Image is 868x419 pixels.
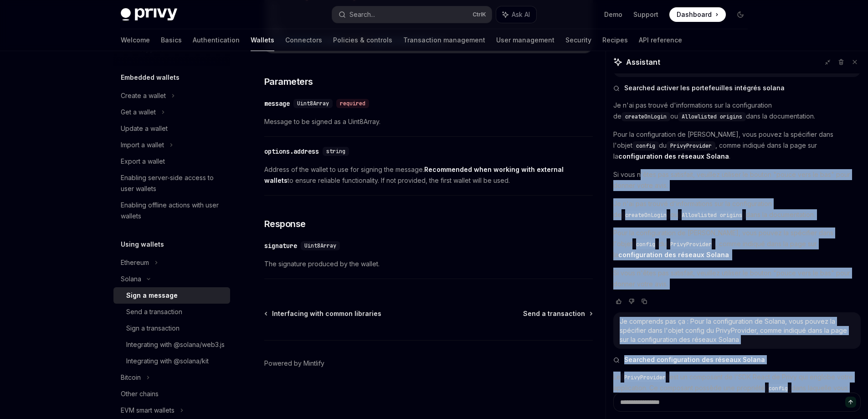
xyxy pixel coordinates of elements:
a: Send a transaction [113,304,230,320]
div: Ethereum [121,257,149,268]
a: Powered by Mintlify [264,359,324,368]
a: Basics [161,29,182,51]
span: createOnLogin [625,212,667,219]
div: Integrating with @solana/kit [126,356,209,367]
span: Address of the wallet to use for signing the message. to ensure reliable functionality. If not pr... [264,164,593,186]
div: Send a transaction [126,306,182,317]
span: Searched activer les portefeuilles intégrés solana [624,83,785,93]
span: Message to be signed as a Uint8Array. [264,116,593,127]
span: Ask AI [512,10,530,19]
div: Update a wallet [121,123,168,134]
span: Interfacing with common libraries [272,309,381,318]
a: Support [633,10,658,19]
span: Ctrl K [473,11,486,18]
div: Enabling server-side access to user wallets [121,172,225,194]
div: Sign a transaction [126,323,180,334]
span: Assistant [626,57,660,67]
div: signature [264,241,297,250]
a: Enabling offline actions with user wallets [113,197,230,224]
div: Enabling offline actions with user wallets [121,200,225,222]
div: options.address [264,147,319,156]
img: dark logo [121,8,177,21]
div: Import a wallet [121,140,164,150]
span: Send a transaction [523,309,585,318]
p: Je n'ai pas trouvé d'informations sur la configuration de ou dans la documentation. [613,198,861,220]
div: message [264,99,290,108]
div: Create a wallet [121,90,166,101]
a: Security [565,29,591,51]
div: Sign a message [126,290,178,301]
span: config [636,142,655,150]
button: Search...CtrlK [332,6,492,23]
p: Je n'ai pas trouvé d'informations sur la configuration de ou dans la documentation. [613,100,861,122]
span: PrivyProvider [670,241,712,248]
h5: Embedded wallets [121,72,180,83]
div: Search... [349,9,375,20]
button: Send message [845,397,856,408]
div: required [336,99,369,108]
a: Interfacing with common libraries [265,309,381,318]
span: string [326,148,345,155]
span: createOnLogin [625,113,667,120]
span: config [636,241,655,248]
div: Get a wallet [121,107,156,118]
a: Sign a message [113,287,230,304]
span: Searched configuration des réseaux Solana [624,355,765,364]
span: Response [264,217,306,230]
h5: Using wallets [121,239,164,250]
span: The signature produced by the wallet. [264,259,593,269]
a: Recipes [602,29,628,51]
p: Si vous n'êtes pas satisfait, veuillez utiliser le bouton "pouce vers le bas" pour donner votre a... [613,268,861,290]
span: PrivyProvider [624,374,666,381]
span: Uint8Array [297,100,329,107]
span: Allowlisted origins [682,113,742,120]
a: configuration des réseaux Solana [618,251,729,259]
a: API reference [639,29,682,51]
span: Allowlisted origins [682,212,742,219]
p: Le est un composant de l'SDK React de Privy qui englobe votre application. Ce composant possède u... [613,372,861,404]
a: Policies & controls [333,29,392,51]
span: Dashboard [677,10,712,19]
a: Connectors [285,29,322,51]
div: Je comprends pas ça : Pour la configuration de Solana, vous pouvez la spécifier dans l'objet conf... [620,317,854,344]
p: Si vous n'êtes pas satisfait, veuillez utiliser le bouton "pouce vers le bas" pour donner votre a... [613,169,861,191]
button: Searched activer les portefeuilles intégrés solana [613,83,861,93]
a: Update a wallet [113,120,230,137]
p: Pour la configuration de [PERSON_NAME], vous pouvez la spécifier dans l'objet du , comme indiqué ... [613,129,861,162]
button: Toggle dark mode [733,7,748,22]
a: Send a transaction [523,309,592,318]
span: Parameters [264,75,313,88]
div: Export a wallet [121,156,165,167]
button: Ask AI [496,6,536,23]
span: PrivyProvider [670,142,712,150]
a: Enabling server-side access to user wallets [113,170,230,197]
a: Wallets [251,29,274,51]
div: Other chains [121,388,159,399]
a: configuration des réseaux Solana [618,152,729,160]
span: config [769,385,788,392]
a: Integrating with @solana/web3.js [113,336,230,353]
a: Other chains [113,386,230,402]
span: Uint8Array [304,242,336,249]
div: Solana [121,274,141,285]
div: Integrating with @solana/web3.js [126,339,225,350]
button: Searched configuration des réseaux Solana [613,355,861,364]
p: Pour la configuration de [PERSON_NAME], vous pouvez la spécifier dans l'objet du , comme indiqué ... [613,228,861,260]
a: Integrating with @solana/kit [113,353,230,369]
a: Sign a transaction [113,320,230,336]
a: Authentication [193,29,240,51]
a: User management [496,29,555,51]
div: EVM smart wallets [121,405,175,416]
a: Export a wallet [113,153,230,170]
a: Welcome [121,29,150,51]
a: Transaction management [403,29,485,51]
a: Dashboard [669,7,726,22]
a: Demo [604,10,622,19]
div: Bitcoin [121,372,141,383]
